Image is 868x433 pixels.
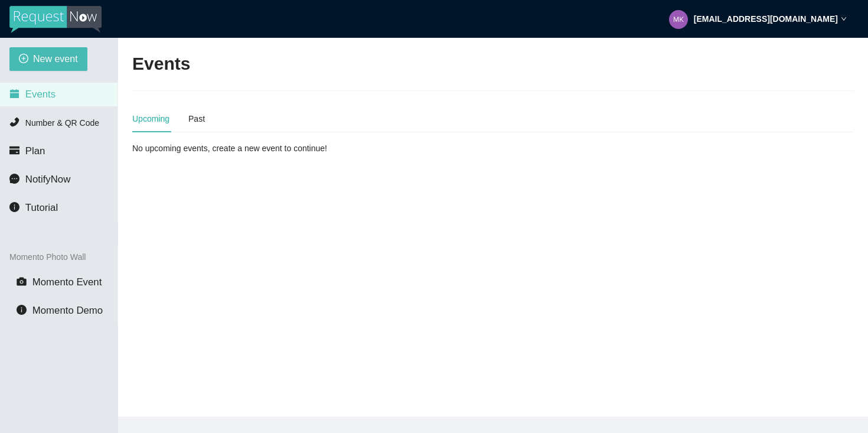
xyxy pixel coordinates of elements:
span: Tutorial [25,202,58,213]
h2: Events [132,52,190,76]
div: Upcoming [132,112,169,125]
span: NotifyNow [25,174,70,185]
span: Number & QR Code [25,118,99,128]
span: Plan [25,145,45,157]
img: 8268f550b9b37e74bacab4388b67b18d [669,10,688,29]
div: Past [188,112,205,125]
span: credit-card [9,145,19,155]
span: plus-circle [19,54,28,65]
button: plus-circleNew event [9,47,87,71]
span: New event [33,51,78,66]
span: Momento Event [32,276,102,288]
img: RequestNow [9,6,102,33]
span: camera [17,276,27,287]
span: calendar [9,89,19,99]
strong: [EMAIL_ADDRESS][DOMAIN_NAME] [694,14,838,24]
div: No upcoming events, create a new event to continue! [132,142,367,155]
span: phone [9,117,19,127]
span: down [841,16,847,22]
span: info-circle [9,202,19,212]
span: Momento Demo [32,305,103,316]
span: Events [25,89,56,100]
iframe: LiveChat chat widget [702,396,868,433]
span: message [9,174,19,184]
span: info-circle [17,305,27,315]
